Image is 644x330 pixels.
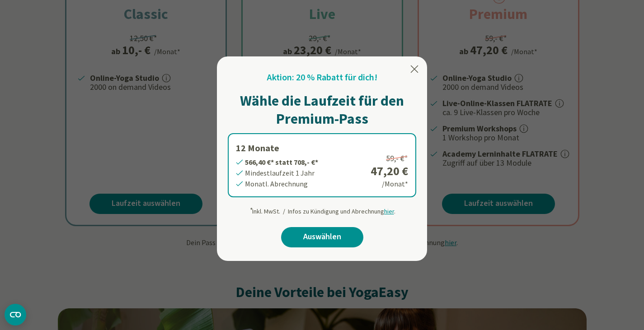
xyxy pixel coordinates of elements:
div: Inkl. MwSt. / Infos zu Kündigung und Abrechnung . [249,203,395,216]
a: Auswählen [281,227,363,247]
h1: Wähle die Laufzeit für den Premium-Pass [228,92,416,128]
button: CMP-Widget öffnen [5,304,26,325]
span: hier [384,207,394,215]
h2: Aktion: 20 % Rabatt für dich! [267,71,377,84]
